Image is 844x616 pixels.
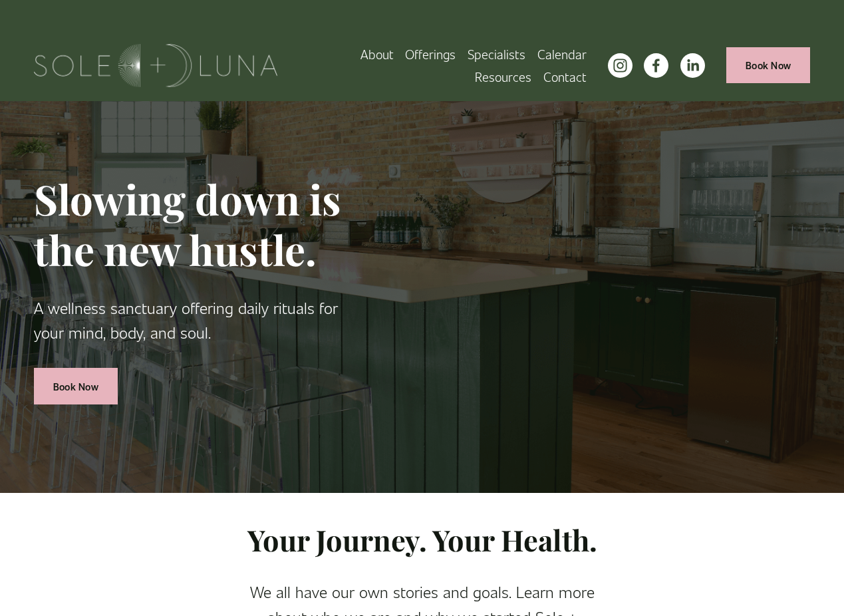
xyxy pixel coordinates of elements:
[644,53,668,78] a: facebook-unauth
[405,43,456,65] a: folder dropdown
[468,43,525,65] a: Specialists
[726,47,810,84] a: Book Now
[247,520,597,559] strong: Your Journey. Your Health.
[34,295,354,346] p: A wellness sanctuary offering daily rituals for your mind, body, and soul.
[475,65,531,88] a: folder dropdown
[405,44,456,64] span: Offerings
[608,53,633,78] a: instagram-unauth
[475,67,531,86] span: Resources
[34,44,278,87] img: Sole + Luna
[543,65,587,88] a: Contact
[360,43,394,65] a: About
[537,43,587,65] a: Calendar
[680,53,705,78] a: LinkedIn
[34,173,354,274] h1: Slowing down is the new hustle.
[34,368,118,404] a: Book Now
